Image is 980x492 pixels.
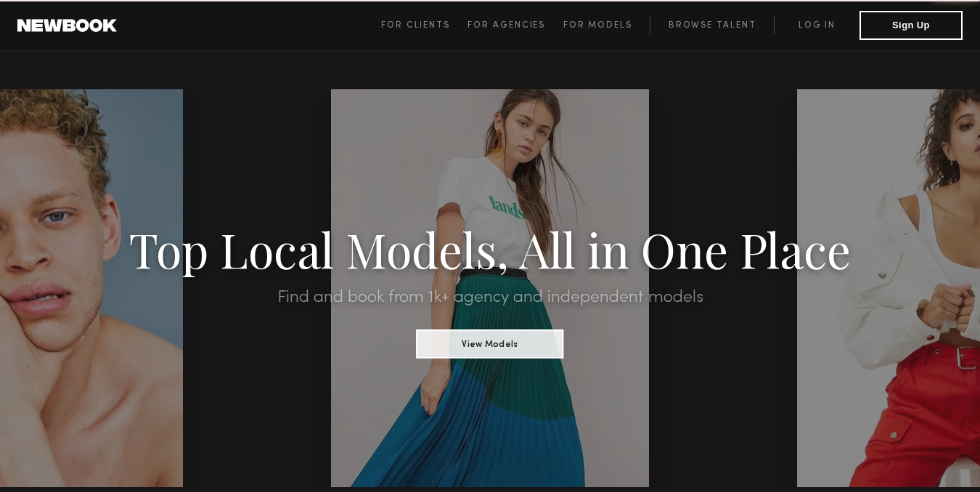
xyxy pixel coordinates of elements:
a: View Models [417,335,564,350]
span: For Agencies [467,21,545,30]
button: View Models [417,329,564,358]
span: For Clients [381,21,450,30]
a: Browse Talent [650,17,774,34]
a: For Models [563,17,650,34]
span: For Models [563,21,632,30]
a: Log in [774,17,859,34]
h2: Find and book from 1k+ agency and independent models [73,289,907,306]
button: Sign Up [859,11,963,40]
a: For Clients [381,17,467,34]
a: For Agencies [467,17,563,34]
h1: Top Local Models, All in One Place [73,226,907,271]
